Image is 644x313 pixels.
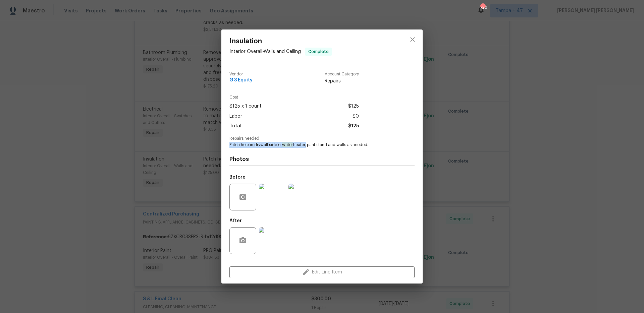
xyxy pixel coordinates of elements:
span: Vendor [229,72,253,76]
h5: After [229,218,242,223]
span: $0 [353,112,359,121]
button: close [405,32,421,48]
span: $125 x 1 count [229,102,262,111]
span: $125 [348,102,359,111]
h4: Photos [229,156,415,163]
span: Account Category [325,72,359,76]
span: Repairs needed [229,136,415,141]
span: Labor [229,112,242,121]
span: Insulation [229,38,332,45]
span: G 3 Equity [229,78,253,83]
span: Total [229,121,241,131]
span: Repairs [325,78,359,84]
span: $125 [348,121,359,131]
h5: Before [229,175,246,180]
span: Cost [229,95,359,100]
span: Interior Overall - Walls and Ceiling [229,49,301,54]
span: Patch hole in drywall side of heater, pant stand and walls as needed. [229,142,396,148]
span: Complete [306,48,331,55]
em: water [282,142,293,147]
div: 728 [480,4,485,11]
